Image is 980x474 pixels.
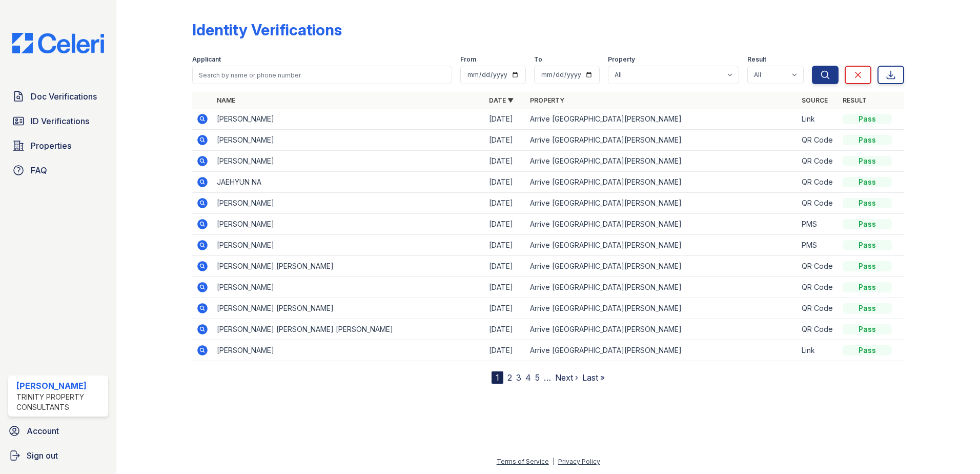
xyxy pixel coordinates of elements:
[27,449,58,462] span: Sign out
[192,21,342,39] div: Identity Verifications
[534,55,542,64] label: To
[526,235,798,256] td: Arrive [GEOGRAPHIC_DATA][PERSON_NAME]
[213,277,485,298] td: [PERSON_NAME]
[485,172,526,193] td: [DATE]
[798,130,839,151] td: QR Code
[843,156,892,166] div: Pass
[526,130,798,151] td: Arrive [GEOGRAPHIC_DATA][PERSON_NAME]
[4,445,112,466] a: Sign out
[16,392,104,412] div: Trinity Property Consultants
[526,277,798,298] td: Arrive [GEOGRAPHIC_DATA][PERSON_NAME]
[4,421,112,441] a: Account
[213,151,485,172] td: [PERSON_NAME]
[535,372,540,383] a: 5
[8,86,108,107] a: Doc Verifications
[213,193,485,214] td: [PERSON_NAME]
[485,256,526,277] td: [DATE]
[485,277,526,298] td: [DATE]
[516,372,521,383] a: 3
[485,214,526,235] td: [DATE]
[485,130,526,151] td: [DATE]
[558,458,600,465] a: Privacy Policy
[31,90,97,103] span: Doc Verifications
[526,172,798,193] td: Arrive [GEOGRAPHIC_DATA][PERSON_NAME]
[213,235,485,256] td: [PERSON_NAME]
[798,193,839,214] td: QR Code
[485,340,526,361] td: [DATE]
[27,425,59,437] span: Account
[8,111,108,131] a: ID Verifications
[798,277,839,298] td: QR Code
[802,96,828,104] a: Source
[213,298,485,319] td: [PERSON_NAME] [PERSON_NAME]
[217,96,235,104] a: Name
[526,151,798,172] td: Arrive [GEOGRAPHIC_DATA][PERSON_NAME]
[213,172,485,193] td: JAEHYUN NA
[485,319,526,340] td: [DATE]
[798,340,839,361] td: Link
[843,261,892,271] div: Pass
[213,319,485,340] td: [PERSON_NAME] [PERSON_NAME] [PERSON_NAME]
[213,130,485,151] td: [PERSON_NAME]
[489,96,514,104] a: Date ▼
[460,55,476,64] label: From
[526,214,798,235] td: Arrive [GEOGRAPHIC_DATA][PERSON_NAME]
[192,66,452,84] input: Search by name or phone number
[798,319,839,340] td: QR Code
[497,458,549,465] a: Terms of Service
[608,55,635,64] label: Property
[798,151,839,172] td: QR Code
[843,303,892,313] div: Pass
[526,193,798,214] td: Arrive [GEOGRAPHIC_DATA][PERSON_NAME]
[553,458,555,465] div: |
[213,256,485,277] td: [PERSON_NAME] [PERSON_NAME]
[526,256,798,277] td: Arrive [GEOGRAPHIC_DATA][PERSON_NAME]
[843,282,892,292] div: Pass
[798,235,839,256] td: PMS
[843,96,867,104] a: Result
[798,172,839,193] td: QR Code
[485,151,526,172] td: [DATE]
[192,55,221,64] label: Applicant
[843,198,892,208] div: Pass
[843,219,892,229] div: Pass
[798,298,839,319] td: QR Code
[4,33,112,53] img: CE_Logo_Blue-a8612792a0a2168367f1c8372b55b34899dd931a85d93a1a3d3e32e68fde9ad4.png
[843,114,892,124] div: Pass
[843,345,892,355] div: Pass
[798,109,839,130] td: Link
[485,298,526,319] td: [DATE]
[31,140,71,152] span: Properties
[8,135,108,156] a: Properties
[213,214,485,235] td: [PERSON_NAME]
[798,256,839,277] td: QR Code
[530,96,564,104] a: Property
[526,109,798,130] td: Arrive [GEOGRAPHIC_DATA][PERSON_NAME]
[526,340,798,361] td: Arrive [GEOGRAPHIC_DATA][PERSON_NAME]
[544,371,551,384] span: …
[843,240,892,250] div: Pass
[525,372,531,383] a: 4
[843,324,892,334] div: Pass
[16,380,104,392] div: [PERSON_NAME]
[31,115,89,127] span: ID Verifications
[492,371,503,384] div: 1
[8,160,108,181] a: FAQ
[485,109,526,130] td: [DATE]
[582,372,605,383] a: Last »
[843,135,892,145] div: Pass
[555,372,578,383] a: Next ›
[485,193,526,214] td: [DATE]
[747,55,766,64] label: Result
[507,372,512,383] a: 2
[798,214,839,235] td: PMS
[485,235,526,256] td: [DATE]
[843,177,892,187] div: Pass
[526,319,798,340] td: Arrive [GEOGRAPHIC_DATA][PERSON_NAME]
[213,109,485,130] td: [PERSON_NAME]
[31,164,47,176] span: FAQ
[526,298,798,319] td: Arrive [GEOGRAPHIC_DATA][PERSON_NAME]
[213,340,485,361] td: [PERSON_NAME]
